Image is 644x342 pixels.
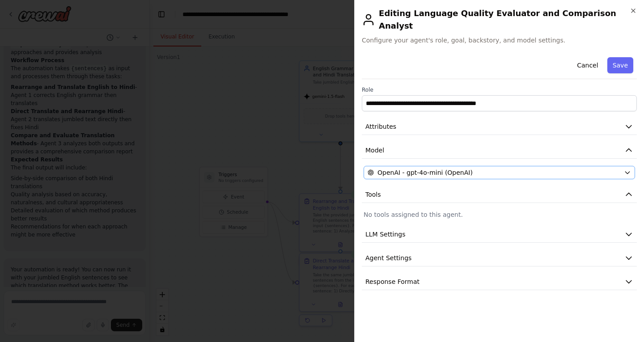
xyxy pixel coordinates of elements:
[362,36,637,45] span: Configure your agent's role, goal, backstory, and model settings.
[572,57,603,73] button: Cancel
[365,146,384,155] span: Model
[365,190,381,199] span: Tools
[364,210,635,219] p: No tools assigned to this agent.
[362,274,637,290] button: Response Format
[362,250,637,266] button: Agent Settings
[365,253,411,262] span: Agent Settings
[362,226,637,243] button: LLM Settings
[365,122,396,131] span: Attributes
[362,118,637,135] button: Attributes
[365,277,419,286] span: Response Format
[362,142,637,159] button: Model
[362,86,637,93] label: Role
[362,7,637,32] h2: Editing Language Quality Evaluator and Comparison Analyst
[364,166,635,179] button: OpenAI - gpt-4o-mini (OpenAI)
[377,168,473,177] span: OpenAI - gpt-4o-mini (OpenAI)
[362,186,637,203] button: Tools
[365,230,406,239] span: LLM Settings
[607,57,633,73] button: Save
